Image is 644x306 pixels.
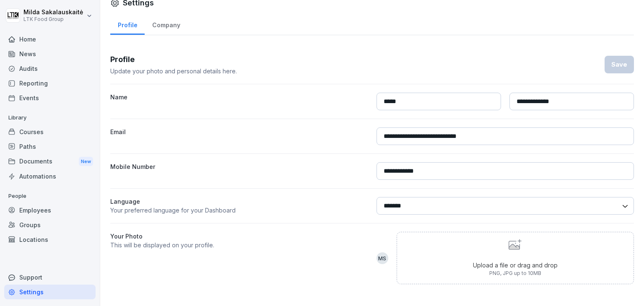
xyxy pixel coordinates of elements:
p: Update your photo and personal details here. [110,67,237,75]
a: Company [145,13,187,35]
p: This will be displayed on your profile. [110,241,368,249]
a: Automations [4,169,96,184]
a: Employees [4,203,96,218]
div: MS [377,252,388,264]
p: Milda Sakalauskaitė [23,9,83,16]
div: New [79,157,93,166]
p: Upload a file or drag and drop [473,261,558,270]
h3: Profile [110,54,237,65]
a: Audits [4,61,96,76]
label: Your Photo [110,232,368,241]
p: Your preferred language for your Dashboard [110,206,368,215]
a: DocumentsNew [4,154,96,169]
a: Locations [4,232,96,247]
a: Reporting [4,76,96,91]
label: Mobile Number [110,162,368,180]
a: Events [4,91,96,105]
a: News [4,47,96,61]
div: Documents [4,154,96,169]
a: Settings [4,285,96,299]
button: Save [605,56,634,73]
p: LTK Food Group [23,16,83,22]
p: Library [4,111,96,124]
a: Groups [4,218,96,232]
label: Email [110,127,368,145]
div: Save [611,60,627,69]
p: PNG, JPG up to 10MB [473,270,558,277]
a: Home [4,32,96,47]
a: Profile [110,13,145,35]
p: People [4,189,96,203]
a: Courses [4,124,96,139]
div: Support [4,270,96,285]
label: Name [110,93,368,110]
p: Language [110,197,368,206]
a: Paths [4,139,96,154]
